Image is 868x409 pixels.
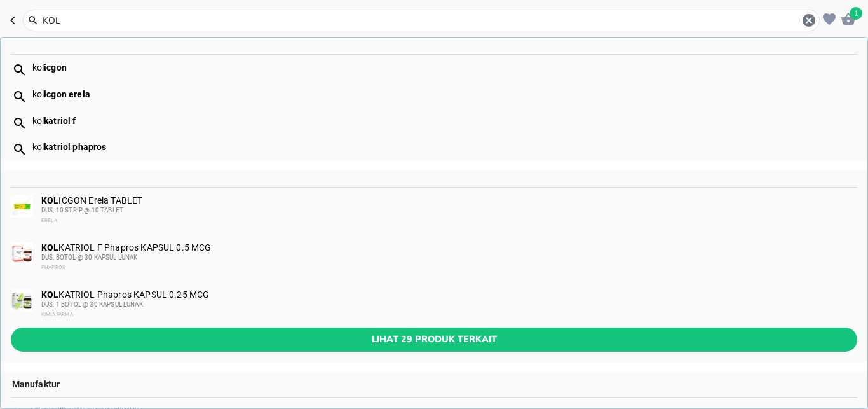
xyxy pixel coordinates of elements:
[32,62,857,73] div: kol
[44,89,90,99] b: icgon erela
[32,89,857,99] div: kol
[41,289,856,320] div: KATRIOL Phapros KAPSUL 0.25 MCG
[41,312,73,317] span: KIMIA FARMA
[41,242,58,253] b: KOL
[41,207,123,214] span: DUS, 10 STRIP @ 10 TABLET
[839,10,858,29] button: 1
[1,372,867,398] div: Manufaktur
[41,218,57,223] span: ERELA
[32,116,857,126] div: kol
[41,14,801,27] input: Cari 4000+ produk di sini
[41,265,65,270] span: PHAPROS
[41,195,856,226] div: ICGON Erela TABLET
[41,195,58,205] b: KOL
[41,242,856,273] div: KATRIOL F Phapros KAPSUL 0.5 MCG
[11,328,857,351] button: Lihat 29 produk terkait
[21,331,847,347] span: Lihat 29 produk terkait
[41,301,143,308] span: DUS, 1 BOTOL @ 30 KAPSUL LUNAK
[44,142,106,152] b: katriol phapros
[32,142,857,152] div: kol
[44,62,67,73] b: icgon
[850,7,862,20] span: 1
[41,289,58,300] b: KOL
[44,116,76,126] b: katriol f
[41,254,137,261] span: DUS, BOTOL @ 30 KAPSUL LUNAK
